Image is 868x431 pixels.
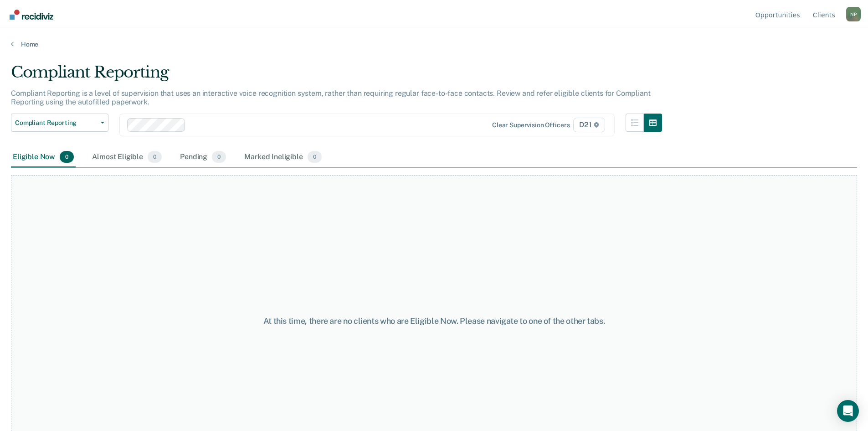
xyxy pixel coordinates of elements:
a: Home [11,40,857,48]
p: Compliant Reporting is a level of supervision that uses an interactive voice recognition system, ... [11,89,650,106]
button: Compliant Reporting [11,114,108,132]
div: Open Intercom Messenger [837,400,859,422]
div: Clear supervision officers [492,121,570,129]
div: Eligible Now0 [11,147,76,167]
div: At this time, there are no clients who are Eligible Now. Please navigate to one of the other tabs. [223,316,646,326]
div: Almost Eligible0 [90,147,164,167]
div: N P [846,7,861,21]
span: 0 [60,151,74,163]
img: Recidiviz [10,10,53,20]
div: Compliant Reporting [11,63,662,89]
span: D21 [573,118,605,132]
button: Profile dropdown button [846,7,861,21]
span: 0 [148,151,162,163]
span: 0 [212,151,226,163]
div: Marked Ineligible0 [242,147,324,167]
div: Pending0 [178,147,228,167]
span: 0 [308,151,322,163]
span: Compliant Reporting [15,119,97,127]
